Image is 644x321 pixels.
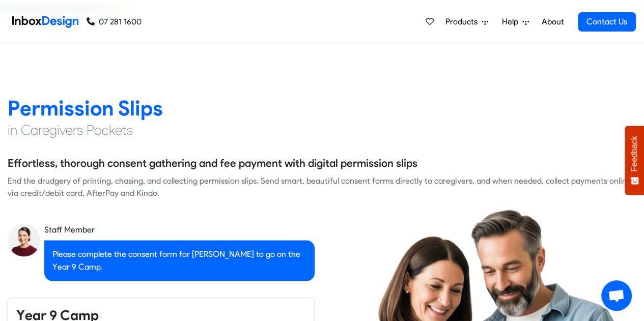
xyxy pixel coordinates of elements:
span: Help [502,16,522,28]
span: Feedback [630,136,639,171]
span: Products [445,16,482,28]
a: About [539,12,567,32]
div: Please complete the consent form for [PERSON_NAME] to go on the Year 9 Camp. [44,240,315,281]
h2: Permission Slips [8,95,636,121]
a: Help [498,12,533,32]
a: 07 281 1600 [87,16,142,28]
a: Open chat [601,280,632,311]
div: Staff Member [44,224,315,236]
a: Contact Us [578,12,636,32]
div: End the drudgery of printing, chasing, and collecting permission slips. Send smart, beautiful con... [8,175,636,199]
button: Feedback - Show survey [625,126,644,195]
h5: Effortless, thorough consent gathering and fee payment with digital permission slips [8,156,417,171]
a: Products [441,12,492,32]
img: staff_avatar.png [8,224,40,256]
h4: in Caregivers Pockets [8,121,636,139]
